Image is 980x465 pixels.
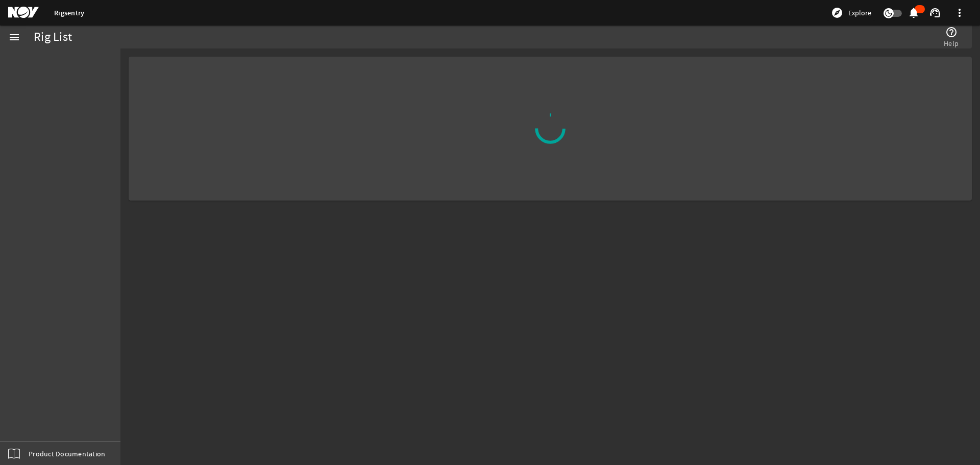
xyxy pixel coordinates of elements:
mat-icon: menu [8,31,20,43]
a: Rigsentry [54,8,84,18]
button: more_vert [947,1,972,25]
div: Rig List [34,32,72,42]
button: Explore [827,5,875,21]
span: Product Documentation [29,449,105,459]
mat-icon: support_agent [929,7,941,19]
span: Help [944,38,959,48]
mat-icon: explore [831,7,843,19]
span: Explore [848,8,871,18]
mat-icon: help_outline [945,26,958,38]
mat-icon: notifications [908,7,920,19]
